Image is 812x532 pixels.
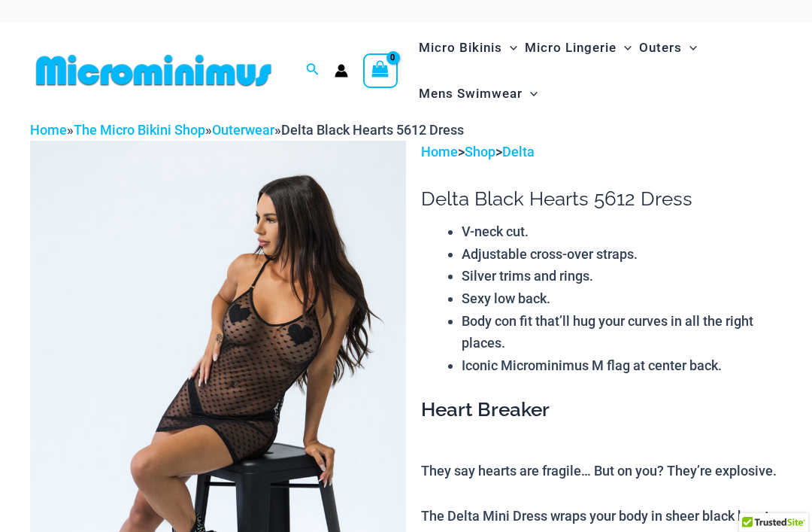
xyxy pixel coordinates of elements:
[502,29,517,67] span: Menu Toggle
[462,287,782,310] li: Sexy low back.
[523,74,538,113] span: Menu Toggle
[421,141,782,163] p: > >
[635,25,701,71] a: OutersMenu ToggleMenu Toggle
[306,61,320,80] a: Search icon link
[30,122,67,138] a: Home
[281,122,464,138] span: Delta Black Hearts 5612 Dress
[421,144,458,160] a: Home
[521,25,635,71] a: Micro LingerieMenu ToggleMenu Toggle
[462,310,782,354] li: Body con fit that’ll hug your curves in all the right places.
[462,243,782,266] li: Adjustable cross-over straps.
[335,64,348,78] a: Account icon link
[639,29,682,67] span: Outers
[30,53,277,87] img: MM SHOP LOGO FLAT
[74,122,205,138] a: The Micro Bikini Shop
[30,122,464,138] span: » » »
[502,144,535,160] a: Delta
[363,53,398,88] a: View Shopping Cart, empty
[415,25,521,71] a: Micro BikinisMenu ToggleMenu Toggle
[462,220,782,243] li: V-neck cut.
[419,29,502,67] span: Micro Bikinis
[465,144,495,160] a: Shop
[462,354,782,377] li: Iconic Microminimus M flag at center back.
[421,187,782,211] h1: Delta Black Hearts 5612 Dress
[462,265,782,287] li: Silver trims and rings.
[421,397,782,423] h3: Heart Breaker
[525,29,617,67] span: Micro Lingerie
[415,71,541,117] a: Mens SwimwearMenu ToggleMenu Toggle
[419,74,523,113] span: Mens Swimwear
[617,29,632,67] span: Menu Toggle
[682,29,697,67] span: Menu Toggle
[212,122,274,138] a: Outerwear
[413,23,782,119] nav: Site Navigation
